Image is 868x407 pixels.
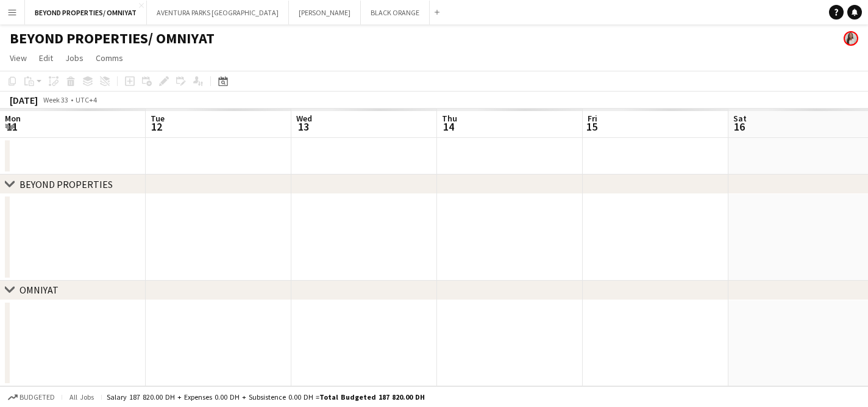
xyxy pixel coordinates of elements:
button: BLACK ORANGE [361,1,430,24]
span: Week 33 [40,95,71,104]
a: Jobs [60,50,88,66]
span: 15 [586,120,597,134]
div: BEYOND PROPERTIES [20,178,113,190]
span: Edit [39,52,53,63]
span: View [10,52,27,63]
span: All jobs [67,392,96,402]
a: Comms [91,50,128,66]
span: Total Budgeted 187 820.00 DH [319,392,425,402]
span: 16 [731,120,747,134]
button: Budgeted [6,391,57,404]
div: [DATE] [10,94,38,106]
span: Wed [296,113,312,124]
app-user-avatar: Ines de Puybaudet [844,31,858,46]
span: 13 [294,120,312,134]
div: Salary 187 820.00 DH + Expenses 0.00 DH + Subsistence 0.00 DH = [107,392,425,402]
span: Mon [5,113,21,124]
span: Fri [588,113,597,124]
span: Sat [733,113,747,124]
span: 12 [149,120,165,134]
span: Tue [151,113,165,124]
h1: BEYOND PROPERTIES/ OMNIYAT [10,29,215,48]
div: UTC+4 [76,95,97,104]
span: Budgeted [20,393,55,402]
div: OMNIYAT [20,284,59,296]
button: BEYOND PROPERTIES/ OMNIYAT [25,1,147,24]
span: 11 [3,120,21,134]
a: View [5,50,32,66]
span: Comms [96,52,123,63]
button: AVENTURA PARKS [GEOGRAPHIC_DATA] [147,1,289,24]
span: 14 [440,120,457,134]
a: Edit [34,50,58,66]
span: Thu [442,113,457,124]
button: [PERSON_NAME] [289,1,361,24]
span: Jobs [65,52,84,63]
